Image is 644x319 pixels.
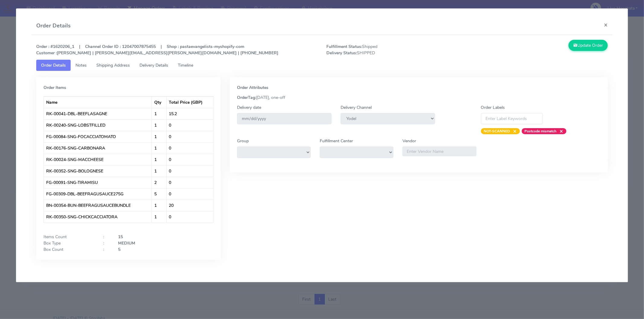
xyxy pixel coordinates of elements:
[118,247,120,252] strong: 5
[510,128,517,134] span: ×
[341,104,372,111] label: Delivery Channel
[43,85,66,90] strong: Order Items
[167,119,213,131] td: 0
[118,234,123,240] strong: 15
[232,94,605,101] div: [DATE], one-off
[36,60,608,71] ul: Tabs
[152,188,166,200] td: 5
[36,22,71,30] h4: Order Details
[178,62,193,68] span: Timeline
[44,108,152,119] td: RK-00041-DBL-BEEFLASAGNE
[481,113,543,124] input: Enter Label Keywords
[44,119,152,131] td: RK-00240-SNG-LOBSTFILLED
[322,43,467,56] span: Shipped SHIPPED
[152,200,166,211] td: 1
[152,165,166,177] td: 1
[152,96,166,108] th: Qty
[75,62,87,68] span: Notes
[167,177,213,188] td: 0
[167,142,213,154] td: 0
[41,62,66,68] span: Order Details
[237,138,249,144] label: Group
[569,40,608,51] button: Update Order
[152,131,166,142] td: 1
[39,246,99,253] div: Box Count
[44,177,152,188] td: FG-00091-SNG-TIRAMISU
[167,131,213,142] td: 0
[326,50,357,56] strong: Delivery Status:
[99,234,114,240] div: :
[99,240,114,246] div: :
[167,96,213,108] th: Total Price (GBP)
[167,211,213,223] td: 0
[39,234,99,240] div: Items Count
[152,119,166,131] td: 1
[599,17,613,33] button: Close
[557,128,563,134] span: ×
[402,147,476,156] input: Enter Vendor Name
[152,108,166,119] td: 1
[118,240,135,246] strong: MEDIUM
[152,211,166,223] td: 1
[167,200,213,211] td: 20
[481,104,505,111] label: Order Labels
[320,138,353,144] label: Fulfillment Center
[44,211,152,223] td: RK-00350-SNG-CHICKCACCIATORA
[96,62,130,68] span: Shipping Address
[152,177,166,188] td: 2
[525,129,557,134] strong: Postcode mismatch
[44,96,152,108] th: Name
[99,246,114,253] div: :
[484,129,510,134] strong: NOT-SCANNED
[44,131,152,142] td: FG-00084-SNG-FOCACCIATOMATO
[44,142,152,154] td: RK-00176-SNG-CARBONARA
[44,200,152,211] td: BN-00354-BUN-BEEFRAGUSAUCEBUNDLE
[39,240,99,246] div: Box Type
[44,154,152,165] td: RK-00024-SNG-MACCHEESE
[139,62,168,68] span: Delivery Details
[167,154,213,165] td: 0
[326,44,362,49] strong: Fulfillment Status:
[36,44,278,56] strong: Order : #1620206_1 | Channel Order ID : 12047007875455 | Shop : pastaevangelists-myshopify-com [P...
[167,188,213,200] td: 0
[237,104,261,111] label: Delivery date
[152,154,166,165] td: 1
[237,95,256,100] strong: OrderTag:
[167,165,213,177] td: 0
[36,50,57,56] strong: Customer :
[402,138,416,144] label: Vendor
[44,165,152,177] td: RK-00352-SNG-BOLOGNESE
[167,108,213,119] td: 15.2
[152,142,166,154] td: 1
[44,188,152,200] td: FG-00309-DBL-BEEFRAGUSAUCE275G
[237,85,268,90] strong: Order Attributes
